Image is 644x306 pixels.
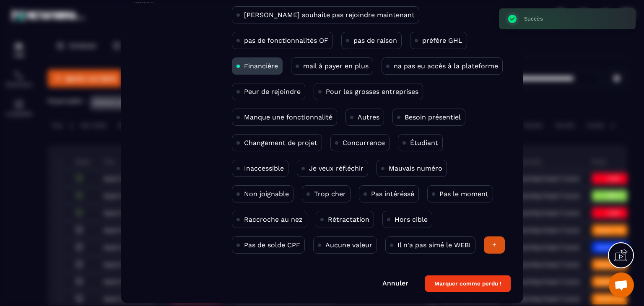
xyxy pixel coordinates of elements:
[410,139,438,147] p: Étudiant
[371,190,414,198] p: Pas intéréssé
[358,114,379,122] p: Autres
[244,165,284,173] p: Inaccessible
[244,114,332,122] p: Manque une fonctionnalité
[609,272,634,298] div: Ouvrir le chat
[244,37,328,45] p: pas de fonctionnalités OF
[244,241,300,249] p: Pas de solde CPF
[244,190,289,198] p: Non joignable
[314,190,346,198] p: Trop cher
[303,62,369,70] p: mail à payer en plus
[439,190,488,198] p: Pas le moment
[328,216,369,224] p: Rétractation
[244,11,415,19] p: [PERSON_NAME] souhaite pas rejoindre maintenant
[484,237,505,254] div: +
[244,216,303,224] p: Raccroche au nez
[244,62,278,70] p: Financière
[343,139,385,147] p: Concurrence
[382,280,408,288] a: Annuler
[244,139,317,147] p: Changement de projet
[422,37,462,45] p: préfère GHL
[425,276,511,292] button: Marquer comme perdu !
[394,62,498,70] p: na pas eu accès à la plateforme
[325,241,372,249] p: Aucune valeur
[353,37,397,45] p: pas de raison
[397,241,471,249] p: Il n'a pas aimé le WEBI
[405,114,461,122] p: Besoin présentiel
[309,165,364,173] p: Je veux réfléchir
[326,88,418,96] p: Pour les grosses entreprises
[389,165,442,173] p: Mauvais numéro
[395,216,428,224] p: Hors cible
[244,88,301,96] p: Peur de rejoindre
